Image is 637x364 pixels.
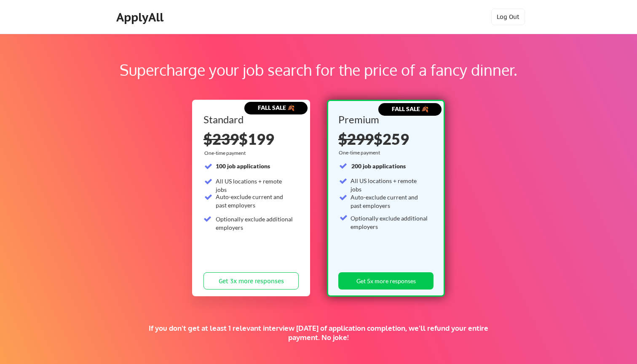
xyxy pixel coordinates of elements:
[203,114,296,125] div: Standard
[351,177,428,193] div: All US locations + remote jobs
[146,324,491,342] div: If you don't get at least 1 relevant interview [DATE] of application completion, we'll refund you...
[216,193,294,209] div: Auto-exclude current and past employers
[351,162,406,170] strong: 200 job applications
[338,114,431,125] div: Premium
[216,162,270,170] strong: 100 job applications
[54,58,583,81] div: Supercharge your job search for the price of a fancy dinner.
[216,215,294,231] div: Optionally exclude additional employers
[351,214,428,231] div: Optionally exclude additional employers
[204,150,248,157] div: One-time payment
[203,130,239,148] s: $239
[491,8,525,25] button: Log Out
[338,272,434,290] button: Get 5x more responses
[392,105,428,112] strong: FALL SALE 🍂
[338,131,431,146] div: $259
[216,177,294,194] div: All US locations + remote jobs
[258,104,294,111] strong: FALL SALE 🍂
[203,131,299,146] div: $199
[338,130,374,148] s: $299
[116,10,166,24] div: ApplyAll
[339,149,383,156] div: One-time payment
[351,193,428,210] div: Auto-exclude current and past employers
[203,272,299,290] button: Get 3x more responses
